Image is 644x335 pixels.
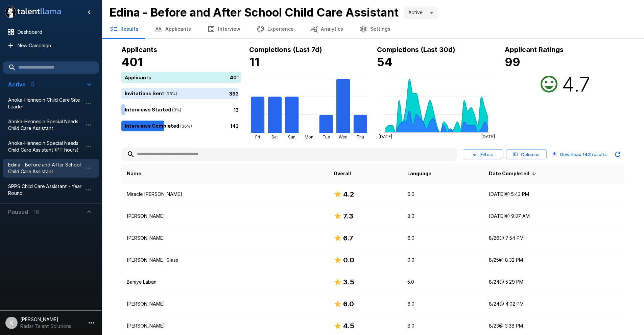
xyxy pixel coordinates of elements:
[230,122,239,129] p: 143
[322,134,330,139] tspan: Tue
[407,257,478,263] p: 0.0
[248,20,302,38] button: Experience
[483,227,624,249] td: 8/26 @ 7:54 PM
[351,20,399,38] button: Settings
[407,323,478,329] p: 8.0
[127,323,323,329] p: [PERSON_NAME]
[582,152,591,157] b: 142
[343,299,354,309] h6: 6.0
[343,277,354,287] h6: 3.5
[127,191,323,198] p: Miracle [PERSON_NAME]
[127,279,323,285] p: Bahiye Laban
[407,235,478,241] p: 6.0
[481,134,495,139] tspan: [DATE]
[505,46,564,54] b: Applicant Ratings
[407,170,431,178] span: Language
[379,134,392,139] tspan: [DATE]
[483,293,624,315] td: 8/24 @ 4:02 PM
[334,170,351,178] span: Overall
[249,55,259,69] b: 11
[229,90,239,97] p: 393
[234,106,239,113] p: 13
[110,5,399,19] b: Edina - Before and After School Child Care Assistant
[121,46,157,54] b: Applicants
[343,320,354,331] h6: 4.5
[407,191,478,198] p: 6.0
[377,55,392,69] b: 54
[562,72,590,96] h2: 4.7
[463,149,503,160] button: Filters
[127,170,141,178] span: Name
[121,55,143,69] b: 401
[407,279,478,285] p: 5.0
[377,46,455,54] b: Completions (Last 30d)
[288,134,295,139] tspan: Sun
[127,235,323,241] p: [PERSON_NAME]
[271,134,278,139] tspan: Sat
[404,6,438,19] div: Active
[127,213,323,220] p: [PERSON_NAME]
[343,189,354,200] h6: 4.2
[483,205,624,227] td: [DATE] @ 9:37 AM
[505,55,520,69] b: 99
[343,233,353,243] h6: 6.7
[255,134,260,139] tspan: Fri
[343,255,354,265] h6: 0.0
[339,134,348,139] tspan: Wed
[407,213,478,220] p: 8.0
[356,134,364,139] tspan: Thu
[549,148,610,161] button: Download 142 results
[199,20,248,38] button: Interview
[343,211,353,222] h6: 7.3
[407,301,478,307] p: 6.0
[483,271,624,293] td: 8/24 @ 5:29 PM
[230,74,239,81] p: 401
[127,301,323,307] p: [PERSON_NAME]
[611,148,624,161] button: Updated Today - 9:49 AM
[127,257,323,263] p: [PERSON_NAME] Glass
[302,20,351,38] button: Analytics
[249,46,322,54] b: Completions (Last 7d)
[146,20,199,38] button: Applicants
[305,134,313,139] tspan: Mon
[101,20,146,38] button: Results
[489,170,538,178] span: Date Completed
[483,183,624,205] td: [DATE] @ 5:43 PM
[483,249,624,271] td: 8/25 @ 8:32 PM
[506,149,547,160] button: Columns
